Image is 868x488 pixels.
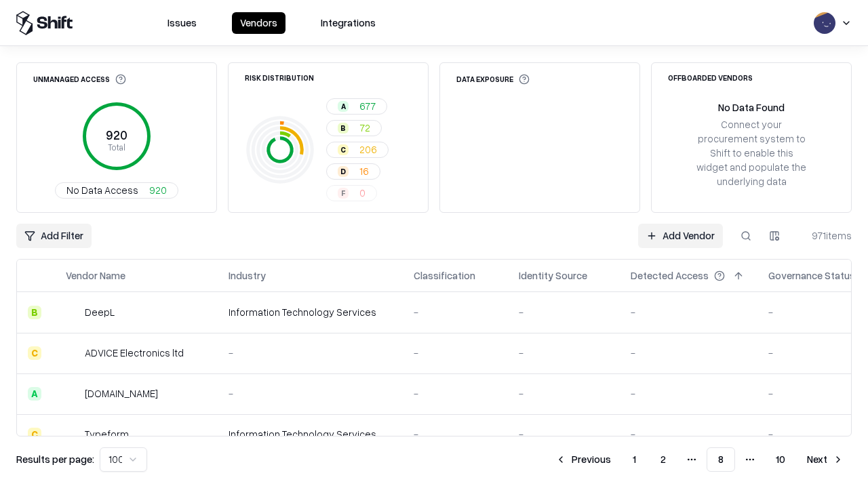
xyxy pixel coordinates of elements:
button: B72 [326,120,382,136]
div: - [631,305,747,319]
div: Governance Status [768,268,855,283]
div: - [519,305,609,319]
button: Add Filter [16,224,92,248]
div: A [28,387,41,401]
nav: pagination [547,447,852,472]
div: No Data Found [718,100,785,115]
button: Previous [547,447,619,472]
div: - [519,346,609,360]
div: Unmanaged Access [33,74,126,85]
button: No Data Access920 [55,182,178,199]
div: - [414,346,497,360]
span: 677 [359,99,376,113]
div: B [338,123,349,134]
div: - [519,386,609,401]
div: Connect your procurement system to Shift to enable this widget and populate the underlying data [695,117,808,189]
div: Offboarded Vendors [668,74,753,81]
div: Industry [229,268,266,283]
div: - [414,305,497,319]
div: - [631,386,747,401]
div: ADVICE Electronics ltd [85,346,184,360]
button: Issues [159,12,205,34]
div: A [338,101,349,112]
tspan: 920 [106,127,127,142]
button: Next [799,447,852,472]
div: 971 items [797,228,852,243]
button: 1 [622,447,647,472]
div: C [28,428,41,441]
span: No Data Access [66,183,138,197]
button: 8 [707,447,735,472]
img: ADVICE Electronics ltd [66,346,79,360]
p: Results per page: [16,452,94,466]
span: 206 [359,142,377,157]
div: [DOMAIN_NAME] [85,386,158,401]
div: Information Technology Services [229,305,392,319]
div: C [28,346,41,360]
div: DeepL [85,305,115,319]
div: Data Exposure [456,74,530,85]
div: Detected Access [631,268,709,283]
div: B [28,306,41,319]
img: Typeform [66,428,79,441]
tspan: Total [108,142,125,152]
div: - [519,427,609,441]
button: C206 [326,142,389,158]
div: Information Technology Services [229,427,392,441]
div: C [338,144,349,155]
div: - [414,386,497,401]
div: Typeform [85,427,129,441]
button: A677 [326,98,387,115]
button: Integrations [313,12,384,34]
div: - [414,427,497,441]
div: Classification [414,268,475,283]
span: 920 [149,183,167,197]
span: 72 [359,121,370,135]
button: Vendors [232,12,285,34]
div: - [631,346,747,360]
span: 16 [359,164,369,178]
div: D [338,166,349,177]
div: - [631,427,747,441]
button: D16 [326,163,380,180]
div: Vendor Name [66,268,125,283]
button: 10 [765,447,796,472]
div: - [229,386,392,401]
img: cybersafe.co.il [66,387,79,401]
div: - [229,346,392,360]
div: Identity Source [519,268,587,283]
div: Risk Distribution [245,74,314,81]
a: Add Vendor [638,224,723,248]
button: 2 [650,447,677,472]
img: DeepL [66,306,79,319]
